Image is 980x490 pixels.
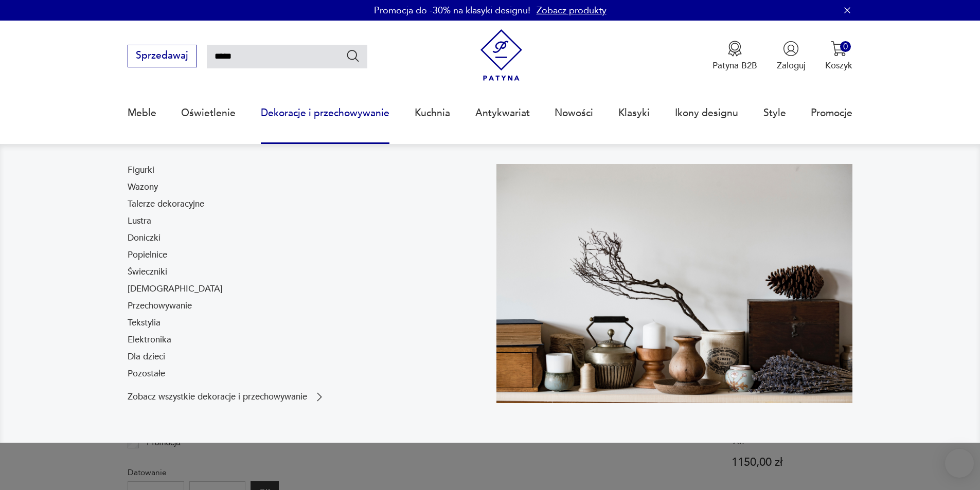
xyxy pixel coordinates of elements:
a: Lustra [128,215,151,227]
iframe: Smartsupp widget button [945,449,974,478]
a: Antykwariat [475,89,530,137]
p: Koszyk [825,60,852,71]
a: Pozostałe [128,368,165,380]
p: Promocja do -30% na klasyki designu! [374,4,530,17]
img: Patyna - sklep z meblami i dekoracjami vintage [475,29,527,81]
a: Figurki [128,164,154,176]
a: Popielnice [128,249,167,261]
a: Nowości [555,89,593,137]
div: 0 [840,41,851,52]
a: Meble [128,89,156,137]
button: Zaloguj [777,41,806,71]
img: Ikona koszyka [831,41,847,57]
a: Sprzedawaj [128,52,197,61]
p: Zaloguj [777,60,806,71]
img: Ikona medalu [727,41,743,57]
a: Doniczki [128,232,161,244]
p: Zobacz wszystkie dekoracje i przechowywanie [128,393,307,401]
a: Talerze dekoracyjne [128,198,204,210]
button: Szukaj [346,48,361,63]
a: Dekoracje i przechowywanie [261,89,389,137]
a: Tekstylia [128,317,161,329]
p: Patyna B2B [712,60,757,71]
a: Oświetlenie [181,89,236,137]
img: cfa44e985ea346226f89ee8969f25989.jpg [496,164,853,403]
a: Dla dzieci [128,351,165,363]
a: Ikony designu [675,89,738,137]
a: Style [763,89,786,137]
a: Zobacz wszystkie dekoracje i przechowywanie [128,391,326,403]
img: Ikonka użytkownika [783,41,799,57]
a: Zobacz produkty [537,4,607,17]
a: Ikona medaluPatyna B2B [712,41,757,71]
button: Patyna B2B [712,41,757,71]
button: 0Koszyk [825,41,852,71]
a: [DEMOGRAPHIC_DATA] [128,283,223,295]
a: Wazony [128,181,158,193]
a: Promocje [811,89,852,137]
a: Klasyki [618,89,650,137]
a: Przechowywanie [128,300,192,312]
a: Świeczniki [128,266,167,278]
button: Sprzedawaj [128,45,197,67]
a: Elektronika [128,334,171,346]
a: Kuchnia [415,89,450,137]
